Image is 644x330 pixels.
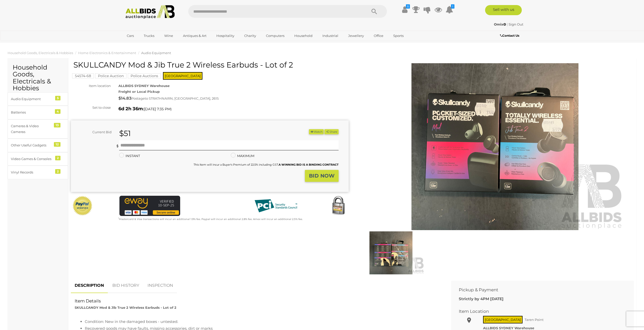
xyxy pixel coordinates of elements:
a: Household [291,32,316,40]
h2: Pickup & Payment [459,288,619,292]
mark: Police Auction [95,73,127,78]
label: INSTANT [119,153,140,159]
span: ( ) [143,107,172,111]
a: Industrial [319,32,342,40]
img: SKULLCANDY Mod & Jib True 2 Wireless Earbuds - Lot of 2 [365,63,625,230]
img: SKULLCANDY Mod & Jib True 2 Wireless Earbuds - Lot of 2 [358,231,424,274]
img: PCI DSS compliant [251,196,301,216]
h2: Item Details [75,299,440,303]
strong: $51 [119,129,131,138]
a: Contact Us [500,33,521,38]
a: Hospitality [213,32,238,40]
strong: $14.83 [118,96,131,101]
a: Wine [161,32,176,40]
div: 2 [55,156,60,160]
a: Office [370,32,387,40]
strong: Omix [494,22,506,26]
a: Audio Equipment [141,51,171,55]
div: Set to close [67,105,115,111]
strong: ALLBIDS SYDNEY Warehouse [483,326,534,330]
a: Sports [390,32,407,40]
a: Trucks [140,32,158,40]
a: Sign Out [509,22,523,26]
a: Other Useful Gadgets 12 [8,139,68,152]
strong: Freight or Local Pickup [118,90,160,94]
i: $ [406,4,410,9]
div: Vinyl Records [11,169,53,175]
img: Secured by Rapid SSL [328,196,348,216]
button: Watch [309,129,324,135]
span: [DATE] 7:35 PM [144,107,171,111]
button: BID NOW [305,170,339,182]
a: Cameras & Video Cameras 13 [8,119,68,139]
div: Audio Equipment [11,96,53,102]
img: eWAY Payment Gateway [119,196,180,216]
strong: 6d 2h 36m [118,106,143,112]
a: Charity [241,32,259,40]
div: Other Useful Gadgets [11,142,53,148]
strong: SKULLCANDY Mod & Jib True 2 Wireless Earbuds - Lot of 2 [75,305,176,310]
b: A WINNING BID IS A BINDING CONTRACT [279,163,339,166]
h2: Household Goods, Electricals & Hobbies [13,64,63,92]
div: 13 [54,123,60,127]
small: This Item will incur a Buyer's Premium of 22.5% including GST. [194,163,339,166]
div: 12 [54,142,60,147]
a: Vinyl Records 2 [8,166,68,179]
a: 54574-68 [72,74,94,78]
mark: 54574-68 [72,73,94,78]
a: Police Auctions [128,74,161,78]
a: Jewellery [345,32,367,40]
div: Current Bid [71,129,115,135]
img: Official PayPal Seal [72,196,93,216]
a: Video Games & Consoles 2 [8,152,68,166]
label: MAXIMUM [231,153,254,159]
a: INSPECTION [144,278,177,293]
strong: BID NOW [309,173,335,179]
a: DESCRIPTION [71,278,108,293]
div: 5 [55,96,60,100]
a: Omix [494,22,507,26]
img: Allbids.com.au [123,5,178,19]
a: Household Goods, Electricals & Hobbies [8,51,73,55]
a: Antiques & Art [180,32,210,40]
h2: Item Location [459,309,619,314]
span: | [507,22,508,26]
a: Batteries 4 [8,106,68,119]
small: Mastercard & Visa transactions will incur an additional 1.9% fee. Paypal will incur an additional... [118,217,303,221]
div: 4 [55,109,60,114]
a: Police Auction [95,74,127,78]
a: $ [401,5,409,14]
div: Batteries [11,109,53,115]
h1: SKULLCANDY Mod & Jib True 2 Wireless Earbuds - Lot of 2 [73,61,347,69]
a: Cars [123,32,137,40]
mark: Police Auctions [128,73,161,78]
button: Share [324,129,338,135]
span: Taren Point [523,316,545,323]
div: Item location [67,83,115,89]
div: Cameras & Video Cameras [11,123,53,135]
div: Video Games & Consoles [11,156,53,162]
a: Sell with us [485,5,522,15]
span: to STRATHNAIRN, [GEOGRAPHIC_DATA], 2615 [145,96,219,100]
b: Contact Us [500,34,519,37]
a: [GEOGRAPHIC_DATA] [123,40,166,48]
a: Computers [263,32,288,40]
i: 1 [451,4,454,9]
span: [GEOGRAPHIC_DATA] [163,72,202,80]
div: 2 [55,169,60,174]
a: 1 [446,5,453,14]
a: Audio Equipment 5 [8,92,68,106]
a: Home Electronics & Entertainment [78,51,136,55]
a: BID HISTORY [109,278,143,293]
li: Watch this item [309,129,324,135]
li: Condition: New in the damaged boxes - untested. [85,318,440,325]
span: [GEOGRAPHIC_DATA] [483,316,523,323]
button: Search [362,5,387,18]
strong: ALLBIDS SYDNEY Warehouse [118,84,170,88]
div: Postage [118,95,349,102]
b: Strictly by 4PM [DATE] [459,296,504,301]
